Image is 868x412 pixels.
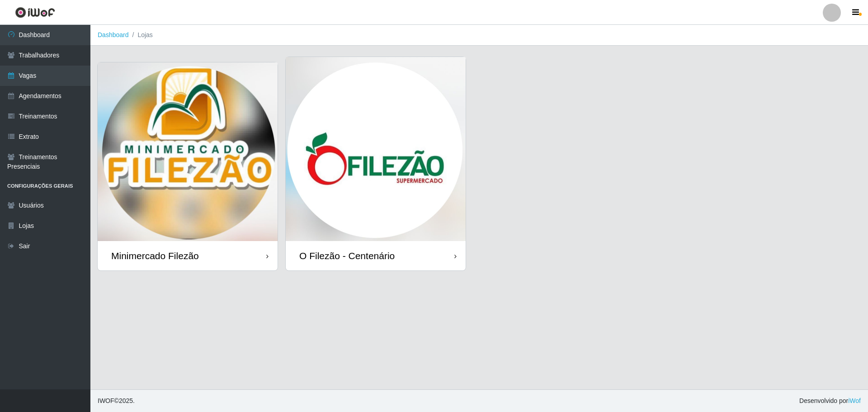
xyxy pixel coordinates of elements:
a: Minimercado Filezão [98,62,278,270]
a: Dashboard [98,31,129,38]
span: IWOF [98,397,114,404]
div: Minimercado Filezão [111,250,199,261]
li: Lojas [129,30,153,40]
a: iWof [848,397,861,404]
span: Desenvolvido por [799,396,861,406]
a: O Filezão - Centenário [286,57,466,270]
div: O Filezão - Centenário [299,250,395,261]
img: cardImg [98,62,278,241]
img: cardImg [286,57,466,241]
img: CoreUI Logo [15,7,55,18]
nav: breadcrumb [90,25,868,46]
span: © 2025 . [98,396,135,406]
